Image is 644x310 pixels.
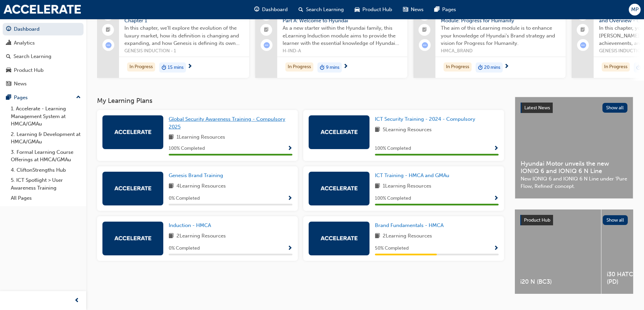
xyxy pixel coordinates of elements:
[162,63,166,72] span: duration-icon
[3,64,84,77] a: Product Hub
[383,182,431,191] span: 1 Learning Resources
[444,62,472,72] div: In Progress
[169,245,200,252] span: 0 % Completed
[442,6,456,13] span: Pages
[3,37,84,49] a: Analytics
[293,3,349,17] a: search-iconSearch Learning
[375,126,380,134] span: book-icon
[114,186,151,191] img: accelerate-hmca
[3,91,84,104] button: Pages
[521,175,627,190] span: New IONIQ 6 and IONIQ 6 N Line under ‘Pure Flow, Refined’ concept.
[287,244,292,253] button: Show Progress
[580,26,585,34] span: booktick-icon
[494,196,499,202] span: Show Progress
[494,146,499,152] span: Show Progress
[262,6,288,13] span: Dashboard
[629,4,641,16] button: MP
[602,62,630,72] div: In Progress
[287,246,292,252] span: Show Progress
[14,53,51,60] div: Search Learning
[403,5,408,14] span: news-icon
[398,3,429,17] a: news-iconNews
[636,63,641,72] span: duration-icon
[106,26,111,34] span: booktick-icon
[169,145,205,152] span: 100 % Completed
[8,129,84,147] a: 2. Learning & Development at HMCA/GMAu
[383,232,432,241] span: 2 Learning Resources
[74,297,79,305] span: prev-icon
[602,103,628,113] button: Show all
[375,172,449,178] span: ICT Training - HMCA and GMAu
[375,116,475,122] span: ICT Security Training - 2024 - Compulsory
[3,23,84,35] a: Dashboard
[287,196,292,202] span: Show Progress
[124,24,244,47] span: In this chapter, we'll explore the evolution of the luxury market, how its definition is changing...
[169,172,226,179] a: Genesis Brand Training
[375,145,411,152] span: 100 % Completed
[3,22,84,91] button: DashboardAnalyticsSearch LearningProduct HubNews
[168,64,184,72] span: 15 mins
[631,6,639,13] span: MP
[124,47,244,55] span: GENESIS INDUCTION - 1
[14,39,35,47] div: Analytics
[320,130,358,134] img: accelerate-hmca
[349,3,398,17] a: car-iconProduct Hub
[14,80,27,88] div: News
[169,115,292,131] a: Global Security Awareness Training - Compulsory 2025
[3,78,84,90] a: News
[14,66,44,74] div: Product Hub
[97,97,504,105] h3: My Learning Plans
[521,103,627,113] a: Latest NewsShow all
[375,115,478,123] a: ICT Security Training - 2024 - Compulsory
[255,4,407,78] a: Hyundai Australia Induction Module - Part A: Welcome to HyundaiAs a new starter within the Hyunda...
[355,5,360,14] span: car-icon
[3,5,81,14] img: accelerate-hmca
[520,215,628,226] a: Product HubShow all
[434,5,439,14] span: pages-icon
[3,50,84,63] a: Search Learning
[176,232,226,241] span: 2 Learning Resources
[176,182,226,191] span: 4 Learning Resources
[169,222,211,228] span: Induction - HMCA
[8,193,84,203] a: All Pages
[383,126,432,134] span: 5 Learning Resources
[515,97,633,199] a: Latest NewsShow allHyundai Motor unveils the new IONIQ 6 and IONIQ 6 N LineNew IONIQ 6 and IONIQ ...
[114,236,151,241] img: accelerate-hmca
[375,232,380,241] span: book-icon
[422,42,428,48] span: learningRecordVerb_ATTEMPT-icon
[326,64,339,72] span: 9 mins
[441,24,560,47] span: The aim of this eLearning module is to enhance your knowledge of Hyundai’s Brand strategy and vis...
[362,6,392,13] span: Product Hub
[8,165,84,175] a: 4. CliftonStrengths Hub
[169,172,223,178] span: Genesis Brand Training
[375,195,411,202] span: 100 % Completed
[6,26,11,32] span: guage-icon
[283,24,402,47] span: As a new starter within the Hyundai family, this eLearning Induction module aims to provide the l...
[6,67,11,74] span: car-icon
[287,144,292,153] button: Show Progress
[515,209,601,294] a: i20 N (BC3)
[8,147,84,165] a: 3. Formal Learning Course Offerings at HMCA/GMAu
[484,64,500,72] span: 20 mins
[169,195,200,202] span: 0 % Completed
[76,93,81,102] span: up-icon
[429,3,461,17] a: pages-iconPages
[411,6,424,13] span: News
[521,160,627,175] span: Hyundai Motor unveils the new IONIQ 6 and IONIQ 6 N Line
[504,64,509,70] span: next-icon
[520,278,596,286] span: i20 N (BC3)
[524,105,550,111] span: Latest News
[494,244,499,253] button: Show Progress
[441,47,560,55] span: HMCA_BRAND
[287,194,292,203] button: Show Progress
[8,175,84,193] a: 5. ICT Spotlight > User Awareness Training
[6,81,11,87] span: news-icon
[6,95,11,101] span: pages-icon
[187,64,192,70] span: next-icon
[6,54,11,60] span: search-icon
[580,42,586,48] span: learningRecordVerb_ATTEMPT-icon
[283,47,402,55] span: H-IND-A
[494,246,499,252] span: Show Progress
[478,63,483,72] span: duration-icon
